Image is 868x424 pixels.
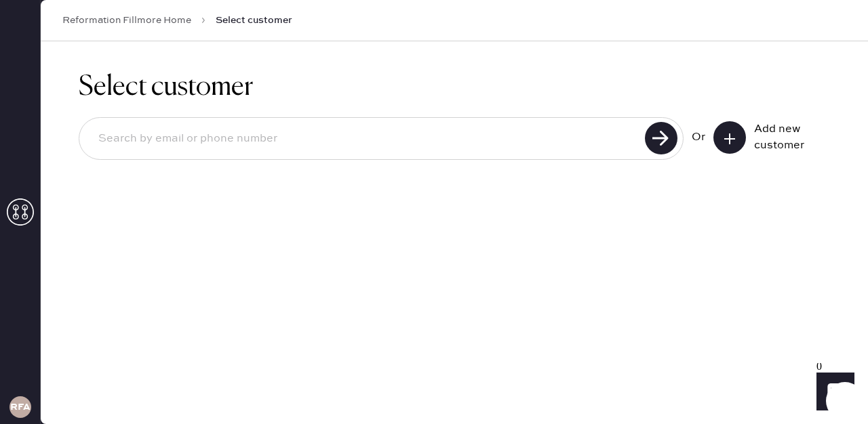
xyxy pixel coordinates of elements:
iframe: Front Chat [804,363,862,421]
div: Or [692,129,705,146]
div: Add new customer [754,121,822,154]
a: Reformation Fillmore Home [62,14,191,27]
h1: Select customer [79,71,830,104]
span: Select customer [216,14,292,27]
input: Search by email or phone number [87,123,641,154]
h3: RFA [10,402,31,412]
